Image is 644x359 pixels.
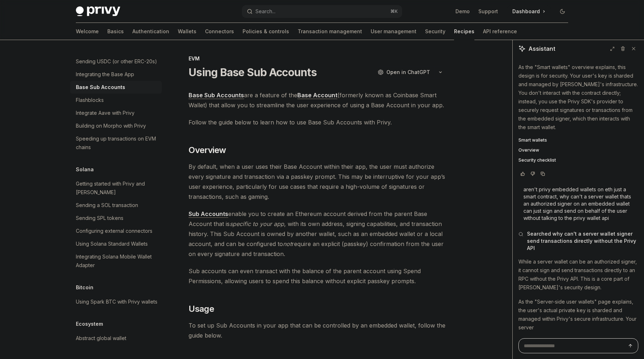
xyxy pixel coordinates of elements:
p: As the "Server-side user wallets" page explains, the user's actual private key is sharded and man... [518,297,638,332]
a: API reference [483,23,517,40]
a: Connectors [205,23,234,40]
a: Using Solana Standard Wallets [70,237,162,250]
div: Getting started with Privy and [PERSON_NAME] [76,179,157,197]
span: are a feature of the (formerly known as Coinbase Smart Wallet) that allow you to streamline the u... [189,90,447,110]
a: Support [478,8,498,15]
a: Abstract global wallet [70,332,162,345]
a: Welcome [76,23,99,40]
span: Searched why can't a server wallet signer send transactions directly without the Privy API [527,230,638,252]
a: Sub Accounts [189,210,228,218]
div: Flashblocks [76,96,104,104]
a: Building on Morpho with Privy [70,119,162,132]
a: Sending SPL tokens [70,212,162,225]
div: Base Sub Accounts [76,83,125,92]
span: enable you to create an Ethereum account derived from the parent Base Account that is , with its ... [189,209,447,259]
div: Integrate Aave with Privy [76,109,135,117]
div: Abstract global wallet [76,334,126,343]
span: ⌘ K [390,9,398,14]
span: Security checklist [518,157,556,163]
a: User management [371,23,416,40]
a: Overview [518,147,638,153]
a: Base Sub Accounts [70,81,162,94]
span: Smart wallets [518,137,547,143]
a: Wallets [178,23,196,40]
h5: Solana [76,165,94,174]
em: specific to your app [230,220,284,227]
p: While a server wallet can be an authorized signer, it cannot sign and send transactions directly ... [518,257,638,292]
a: Integrating the Base App [70,68,162,81]
span: Overview [518,147,539,153]
a: Smart wallets [518,137,638,143]
button: Searched why can't a server wallet signer send transactions directly without the Privy API [518,230,638,252]
textarea: Ask a question... [518,338,638,353]
span: By default, when a user uses their Base Account within their app, the user must authorize every s... [189,162,447,202]
div: Configuring external connectors [76,227,152,235]
a: Base Sub Accounts [189,92,244,99]
a: Recipes [454,23,474,40]
div: Integrating the Base App [76,70,134,79]
a: Sending USDC (or other ERC-20s) [70,55,162,68]
span: Dashboard [512,8,540,15]
button: Toggle dark mode [557,6,568,17]
a: Configuring external connectors [70,225,162,237]
a: Sending a SOL transaction [70,199,162,212]
div: Using Spark BTC with Privy wallets [76,297,157,306]
span: To set up Sub Accounts in your app that can be controlled by an embedded wallet, follow the guide... [189,320,447,340]
button: Send message [626,341,635,350]
span: Follow the guide below to learn how to use Base Sub Accounts with Privy. [189,117,447,127]
a: Speeding up transactions on EVM chains [70,132,162,154]
div: Sending a SOL transaction [76,201,138,210]
button: Vote that response was not good [528,170,537,177]
h5: Bitcoin [76,283,93,292]
button: Vote that response was good [518,170,527,177]
span: Open in ChatGPT [386,69,430,76]
span: Overview [189,144,226,156]
a: Policies & controls [243,23,289,40]
a: Basics [107,23,124,40]
div: Search... [255,7,275,16]
span: Sub accounts can even transact with the balance of the parent account using Spend Permissions, al... [189,266,447,286]
button: Open in ChatGPT [373,66,434,78]
button: Copy chat response [538,170,547,177]
div: Integrating Solana Mobile Wallet Adapter [76,252,157,270]
div: aren't privy embedded wallets on eth just a smart contract, why can't a server wallet thats an au... [523,186,633,222]
a: Dashboard [507,6,551,17]
div: Building on Morpho with Privy [76,122,146,130]
a: Getting started with Privy and [PERSON_NAME] [70,177,162,199]
button: Open search [242,5,402,18]
a: Base Account [297,92,337,99]
a: Transaction management [298,23,362,40]
a: Flashblocks [70,94,162,107]
div: EVM [189,55,447,62]
div: Speeding up transactions on EVM chains [76,134,157,152]
span: Assistant [528,44,555,53]
a: Demo [455,8,470,15]
h5: Ecosystem [76,320,103,328]
p: As the "Smart wallets" overview explains, this design is for security. Your user's key is sharded... [518,63,638,132]
a: Security [425,23,445,40]
a: Security checklist [518,157,638,163]
a: Integrating Solana Mobile Wallet Adapter [70,250,162,272]
div: Using Solana Standard Wallets [76,240,148,248]
em: not [283,240,292,247]
span: Usage [189,303,214,315]
img: dark logo [76,6,120,16]
div: Sending SPL tokens [76,214,123,222]
a: Integrate Aave with Privy [70,107,162,119]
a: Using Spark BTC with Privy wallets [70,295,162,308]
a: Authentication [132,23,169,40]
h1: Using Base Sub Accounts [189,66,317,79]
div: Sending USDC (or other ERC-20s) [76,57,157,66]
